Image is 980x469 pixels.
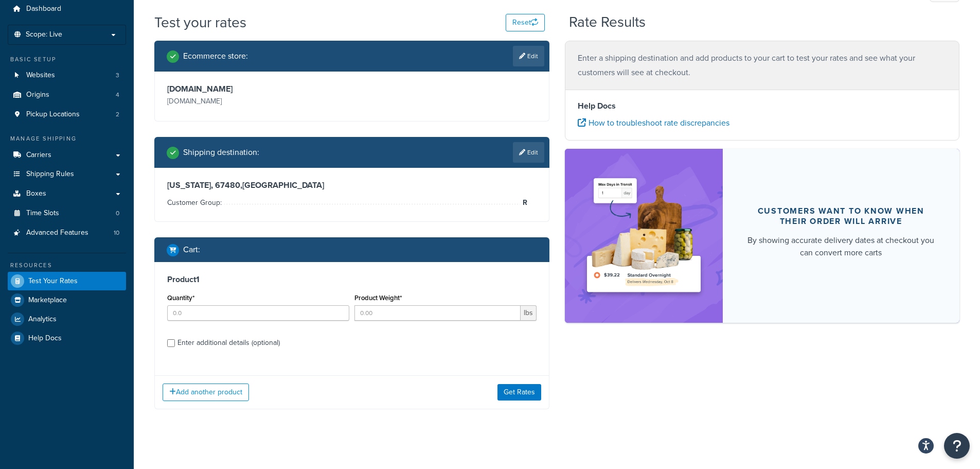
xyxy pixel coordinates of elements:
li: Websites [8,66,126,85]
a: Boxes [8,184,126,203]
span: Time Slots [26,209,59,218]
a: Carriers [8,146,126,165]
button: Add another product [163,384,249,401]
div: By showing accurate delivery dates at checkout you can convert more carts [747,234,935,259]
span: Origins [26,91,49,99]
a: Analytics [8,310,126,328]
input: 0.00 [354,305,521,321]
a: Origins4 [8,85,126,105]
span: Carriers [26,151,51,160]
h4: Help Docs [578,100,947,112]
div: Basic Setup [8,55,126,64]
span: 3 [116,71,119,80]
span: Advanced Features [26,229,88,237]
h3: [DOMAIN_NAME] [167,84,349,94]
button: Get Rates [497,384,541,401]
div: Enter additional details (optional) [177,336,280,350]
a: Test Your Rates [8,272,126,290]
li: Advanced Features [8,223,126,242]
li: Pickup Locations [8,105,126,124]
span: Help Docs [28,334,62,343]
li: Time Slots [8,204,126,223]
span: Analytics [28,315,57,324]
a: Websites3 [8,66,126,85]
span: 4 [116,91,119,99]
div: Manage Shipping [8,134,126,143]
a: Edit [513,46,544,66]
a: Shipping Rules [8,165,126,184]
div: Customers want to know when their order will arrive [747,206,935,227]
a: Help Docs [8,329,126,348]
div: Resources [8,261,126,270]
img: feature-image-ddt-36eae7f7280da8017bfb280eaccd9c446f90b1fe08728e4019434db127062ab4.png [580,164,707,307]
a: How to troubleshoot rate discrepancies [578,117,729,129]
span: lbs [521,305,537,321]
input: 0.0 [167,305,349,321]
span: Customer Group: [167,197,224,208]
label: Quantity* [167,294,194,302]
label: Product Weight* [354,294,402,302]
button: Open Resource Center [944,433,970,459]
span: Shipping Rules [26,170,74,179]
a: Time Slots0 [8,204,126,223]
span: Scope: Live [26,30,62,39]
span: R [520,197,527,209]
h2: Rate Results [569,14,646,30]
h1: Test your rates [154,12,246,32]
h3: Product 1 [167,274,537,285]
a: Edit [513,142,544,163]
button: Reset [506,14,545,31]
span: 2 [116,110,119,119]
span: Dashboard [26,5,61,13]
input: Enter additional details (optional) [167,339,175,347]
li: Origins [8,85,126,105]
a: Pickup Locations2 [8,105,126,124]
h2: Shipping destination : [183,148,259,157]
h2: Ecommerce store : [183,51,248,61]
span: Pickup Locations [26,110,80,119]
h2: Cart : [183,245,200,254]
span: 10 [114,229,119,237]
span: 0 [116,209,119,218]
p: Enter a shipping destination and add products to your cart to test your rates and see what your c... [578,51,947,80]
span: Marketplace [28,296,67,305]
h3: [US_STATE], 67480 , [GEOGRAPHIC_DATA] [167,180,537,190]
span: Websites [26,71,55,80]
a: Marketplace [8,291,126,309]
span: Test Your Rates [28,277,78,286]
span: Boxes [26,189,46,198]
a: Advanced Features10 [8,223,126,242]
p: [DOMAIN_NAME] [167,94,349,109]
